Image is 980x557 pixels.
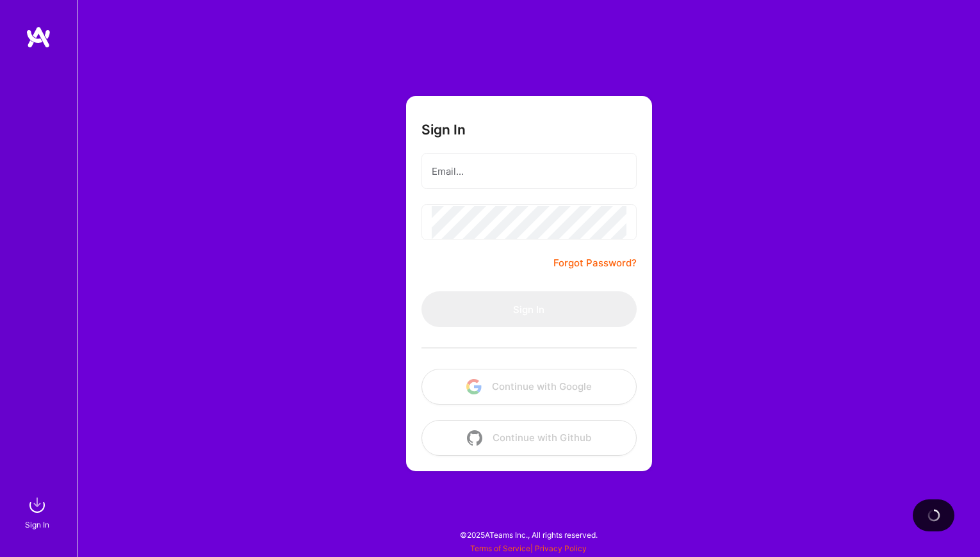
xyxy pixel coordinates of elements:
img: loading [927,508,941,522]
input: Email... [432,155,626,188]
h3: Sign In [421,122,466,138]
button: Continue with Github [421,420,637,456]
a: Privacy Policy [535,544,587,553]
img: icon [466,379,482,394]
a: sign inSign In [27,492,50,531]
div: © 2025 ATeams Inc., All rights reserved. [77,519,980,551]
button: Sign In [421,291,637,327]
button: Continue with Google [421,369,637,405]
img: icon [467,430,482,446]
img: sign in [24,492,50,518]
img: logo [26,26,51,49]
div: Sign In [25,518,49,531]
a: Forgot Password? [553,255,637,271]
span: | [470,544,587,553]
a: Terms of Service [470,544,530,553]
